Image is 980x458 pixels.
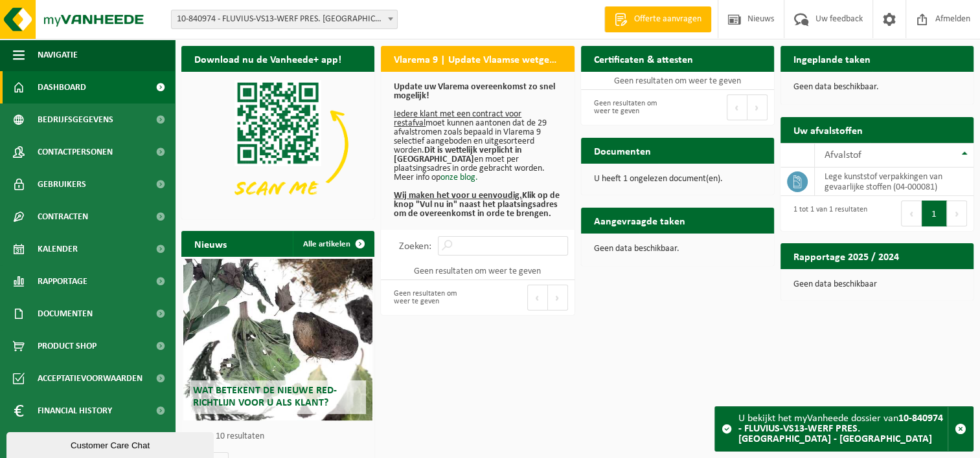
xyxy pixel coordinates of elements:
[877,268,972,294] a: Bekijk rapportage
[394,191,560,219] b: Klik op de knop "Vul nu in" naast het plaatsingsadres om de overeenkomst in orde te brengen.
[38,201,88,233] span: Contracten
[727,94,747,120] button: Previous
[738,407,948,451] div: U bekijkt het myVanheede dossier van
[6,430,216,458] iframe: chat widget
[194,432,368,441] p: 1 van 10 resultaten
[581,138,664,163] h2: Documenten
[38,265,87,298] span: Rapportage
[581,72,774,90] td: Geen resultaten om weer te geven
[38,362,142,395] span: Acceptatievoorwaarden
[440,173,478,182] a: onze blog.
[394,146,522,164] b: Dit is wettelijk verplicht in [GEOGRAPHIC_DATA]
[825,150,861,160] span: Afvalstof
[901,201,922,226] button: Previous
[293,231,373,257] a: Alle artikelen
[922,201,947,226] button: 1
[193,386,337,408] span: Wat betekent de nieuwe RED-richtlijn voor u als klant?
[38,39,78,71] span: Navigatie
[394,83,561,219] p: moet kunnen aantonen dat de 29 afvalstromen zoals bepaald in Vlarema 9 selectief aangeboden en ui...
[38,136,113,168] span: Contactpersonen
[793,83,961,92] p: Geen data beschikbaar.
[787,199,867,228] div: 1 tot 1 van 1 resultaten
[181,72,374,217] img: Download de VHEPlus App
[183,259,372,420] a: Wat betekent de nieuwe RED-richtlijn voor u als klant?
[38,298,93,330] span: Documenten
[781,243,912,268] h2: Rapportage 2025 / 2024
[38,330,97,362] span: Product Shop
[381,262,574,280] td: Geen resultaten om weer te geven
[381,46,574,71] h2: Vlarema 9 | Update Vlaamse wetgeving
[172,10,397,28] span: 10-840974 - FLUVIUS-VS13-WERF PRES. KENNEDYPARK KORTRIJK - KORTRIJK
[38,395,112,427] span: Financial History
[548,285,568,311] button: Next
[181,46,354,71] h2: Download nu de Vanheede+ app!
[631,13,705,26] span: Offerte aanvragen
[815,168,974,196] td: lege kunststof verpakkingen van gevaarlijke stoffen (04-000081)
[527,285,548,311] button: Previous
[394,191,522,201] u: Wij maken het voor u eenvoudig.
[793,280,961,289] p: Geen data beschikbaar
[781,46,883,71] h2: Ingeplande taken
[594,245,761,254] p: Geen data beschikbaar.
[587,93,671,122] div: Geen resultaten om weer te geven
[738,413,943,444] strong: 10-840974 - FLUVIUS-VS13-WERF PRES. [GEOGRAPHIC_DATA] - [GEOGRAPHIC_DATA]
[38,168,86,201] span: Gebruikers
[394,109,521,128] u: Iedere klant met een contract voor restafval
[38,71,86,104] span: Dashboard
[747,94,768,120] button: Next
[38,104,113,136] span: Bedrijfsgegevens
[387,283,471,312] div: Geen resultaten om weer te geven
[394,82,555,101] b: Update uw Vlarema overeenkomst zo snel mogelijk!
[604,6,711,32] a: Offerte aanvragen
[399,241,431,252] label: Zoeken:
[581,208,698,233] h2: Aangevraagde taken
[38,233,78,265] span: Kalender
[947,201,967,226] button: Next
[594,175,761,184] p: U heeft 1 ongelezen document(en).
[781,117,876,142] h2: Uw afvalstoffen
[171,10,398,29] span: 10-840974 - FLUVIUS-VS13-WERF PRES. KENNEDYPARK KORTRIJK - KORTRIJK
[581,46,706,71] h2: Certificaten & attesten
[181,231,240,256] h2: Nieuws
